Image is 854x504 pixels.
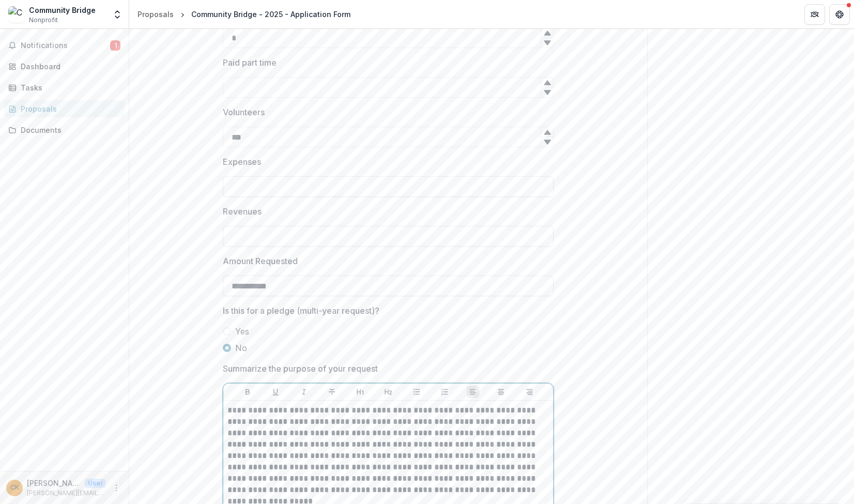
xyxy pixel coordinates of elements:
[27,488,106,498] p: [PERSON_NAME][EMAIL_ADDRESS][DOMAIN_NAME]
[110,40,120,51] span: 1
[223,362,378,375] p: Summarize the purpose of your request
[298,386,310,398] button: Italicize
[223,56,277,69] p: Paid part time
[4,121,125,139] a: Documents
[269,386,282,398] button: Underline
[27,478,81,488] p: [PERSON_NAME]
[235,342,247,354] span: No
[191,9,350,20] div: Community Bridge - 2025 - Application Form
[4,79,125,96] a: Tasks
[223,255,298,267] p: Amount Requested
[21,61,116,72] div: Dashboard
[21,82,116,93] div: Tasks
[133,7,355,22] nav: breadcrumb
[4,37,125,54] button: Notifications1
[29,16,58,25] span: Nonprofit
[223,106,265,118] p: Volunteers
[326,386,338,398] button: Strike
[110,4,125,25] button: Open entity switcher
[382,386,394,398] button: Heading 2
[21,41,110,50] span: Notifications
[241,386,254,398] button: Bold
[410,386,423,398] button: Bullet List
[438,386,451,398] button: Ordered List
[110,482,123,494] button: More
[138,9,174,20] div: Proposals
[133,7,178,22] a: Proposals
[235,325,249,338] span: Yes
[829,4,850,25] button: Get Help
[4,100,125,117] a: Proposals
[223,156,261,168] p: Expenses
[8,6,25,23] img: Community Bridge
[21,103,116,114] div: Proposals
[4,58,125,75] a: Dashboard
[10,484,19,491] div: Chris Kimbro
[354,386,367,398] button: Heading 1
[523,386,536,398] button: Align Right
[223,304,379,317] p: Is this for a pledge (multi-year request)?
[467,386,479,398] button: Align Left
[495,386,507,398] button: Align Center
[21,125,116,135] div: Documents
[223,205,262,218] p: Revenues
[29,5,96,16] div: Community Bridge
[804,4,825,25] button: Partners
[85,479,106,488] p: User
